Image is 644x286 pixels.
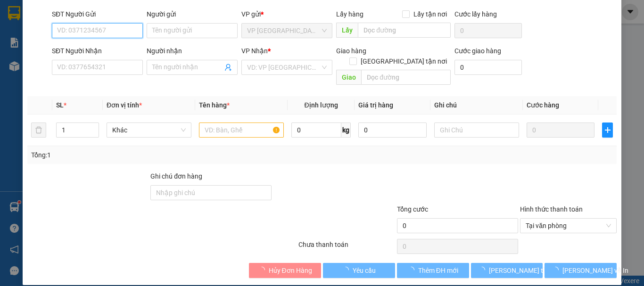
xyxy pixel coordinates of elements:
[147,9,238,19] div: Người gửi
[520,205,583,213] label: Hình thức thanh toán
[397,263,469,278] button: Thêm ĐH mới
[47,60,99,67] span: VPTN1309250060
[489,265,564,276] span: [PERSON_NAME] thay đổi
[74,42,116,48] span: Hotline: 19001152
[562,265,628,276] span: [PERSON_NAME] và In
[52,46,143,56] div: SĐT Người Nhận
[410,9,451,19] span: Lấy tận nơi
[454,23,522,38] input: Cước lấy hàng
[56,101,64,109] span: SL
[52,9,143,19] div: SĐT Người Gửi
[241,47,268,55] span: VP Nhận
[454,60,522,75] input: Cước giao hàng
[297,239,396,256] div: Chưa thanh toán
[336,23,358,38] span: Lấy
[241,9,332,19] div: VP gửi
[25,51,116,58] span: -----------------------------------------
[552,267,562,273] span: loading
[358,23,451,38] input: Dọc đường
[358,101,393,109] span: Giá trị hàng
[408,267,418,273] span: loading
[147,46,238,56] div: Người nhận
[107,101,142,109] span: Đơn vị tính
[336,10,363,18] span: Lấy hàng
[31,123,46,138] button: delete
[602,123,613,138] button: plus
[258,267,269,273] span: loading
[150,172,202,180] label: Ghi chú đơn hàng
[471,263,543,278] button: [PERSON_NAME] thay đổi
[454,47,501,55] label: Cước giao hàng
[323,263,395,278] button: Yêu cầu
[150,185,272,200] input: Ghi chú đơn hàng
[112,123,186,137] span: Khác
[430,96,523,114] th: Ghi chú
[353,265,376,276] span: Yêu cầu
[336,47,366,55] span: Giao hàng
[336,70,361,85] span: Giao
[342,267,353,273] span: loading
[269,265,312,276] span: Hủy Đơn Hàng
[247,24,327,38] span: VP Tây Ninh
[3,6,45,47] img: logo
[21,68,58,74] span: 17:09:29 [DATE]
[341,123,351,138] span: kg
[3,61,99,66] span: [PERSON_NAME]:
[526,219,611,233] span: Tại văn phòng
[527,123,594,138] input: 0
[479,267,489,273] span: loading
[357,56,451,66] span: [GEOGRAPHIC_DATA] tận nơi
[603,126,612,134] span: plus
[304,101,338,109] span: Định lượng
[454,10,497,18] label: Cước lấy hàng
[397,205,428,213] span: Tổng cước
[527,101,559,109] span: Cước hàng
[418,265,458,276] span: Thêm ĐH mới
[3,68,58,74] span: In ngày:
[545,263,617,278] button: [PERSON_NAME] và In
[434,123,519,138] input: Ghi Chú
[224,64,232,71] span: user-add
[31,150,249,160] div: Tổng: 1
[74,28,130,40] span: 01 Võ Văn Truyện, KP.1, Phường 2
[74,15,127,27] span: Bến xe [GEOGRAPHIC_DATA]
[74,5,129,13] strong: ĐỒNG PHƯỚC
[361,70,451,85] input: Dọc đường
[199,101,230,109] span: Tên hàng
[199,123,284,138] input: VD: Bàn, Ghế
[249,263,321,278] button: Hủy Đơn Hàng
